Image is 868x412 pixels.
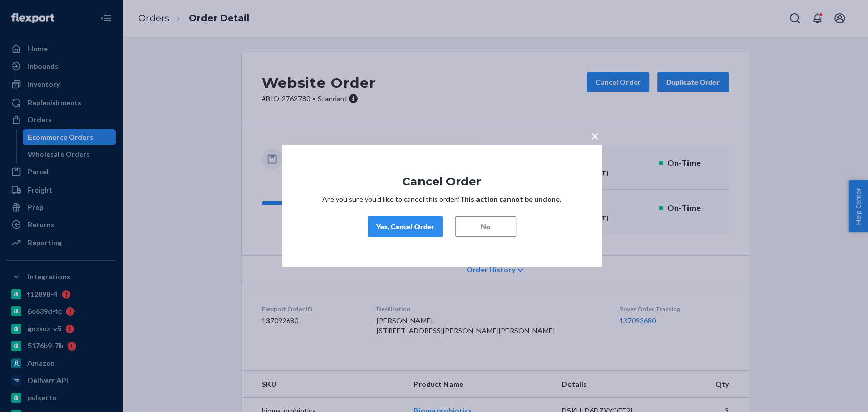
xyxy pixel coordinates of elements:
[591,126,599,144] span: ×
[312,175,572,187] h1: Cancel Order
[368,216,443,237] button: Yes, Cancel Order
[376,221,434,232] div: Yes, Cancel Order
[455,216,516,237] button: No
[312,194,572,204] p: Are you sure you’d like to cancel this order?
[460,195,561,203] strong: This action cannot be undone.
